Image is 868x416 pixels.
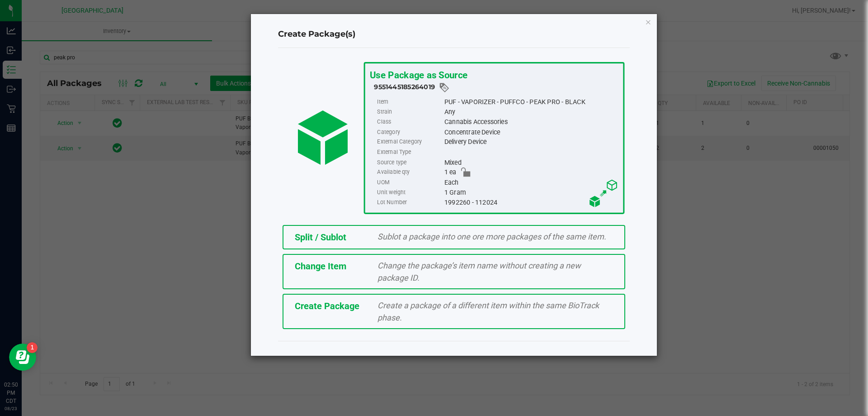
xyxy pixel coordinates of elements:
div: Cannabis Accessories [444,117,618,127]
div: Mixed [444,158,618,167]
iframe: Resource center [9,344,36,371]
span: Sublot a package into one ore more packages of the same item. [377,232,606,241]
label: External Type [377,147,442,157]
span: Change the package’s item name without creating a new package ID. [377,261,581,282]
label: External Category [377,137,442,147]
label: Strain [377,107,442,117]
div: Concentrate Device [444,127,618,137]
span: Change Item [295,261,346,272]
label: Category [377,127,442,137]
span: Use Package as Source [369,69,467,81]
label: Available qty [377,167,442,177]
label: UOM [377,177,442,187]
div: Each [444,177,618,187]
h4: Create Package(s) [278,29,630,40]
div: 9551445185264019 [374,82,618,93]
div: Delivery Device [444,137,618,147]
label: Item [377,97,442,107]
span: Split / Sublot [295,232,346,243]
label: Lot Number [377,197,442,207]
iframe: Resource center unread badge [27,342,38,353]
span: Create a package of a different item within the same BioTrack phase. [377,301,599,322]
label: Unit weight [377,187,442,197]
div: PUF - VAPORIZER - PUFFCO - PEAK PRO - BLACK [444,97,618,107]
label: Source type [377,158,442,167]
span: Create Package [295,301,359,311]
div: 1992260 - 112024 [444,197,618,207]
div: Any [444,107,618,117]
div: 1 Gram [444,187,618,197]
label: Class [377,117,442,127]
span: 1 ea [444,167,456,177]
